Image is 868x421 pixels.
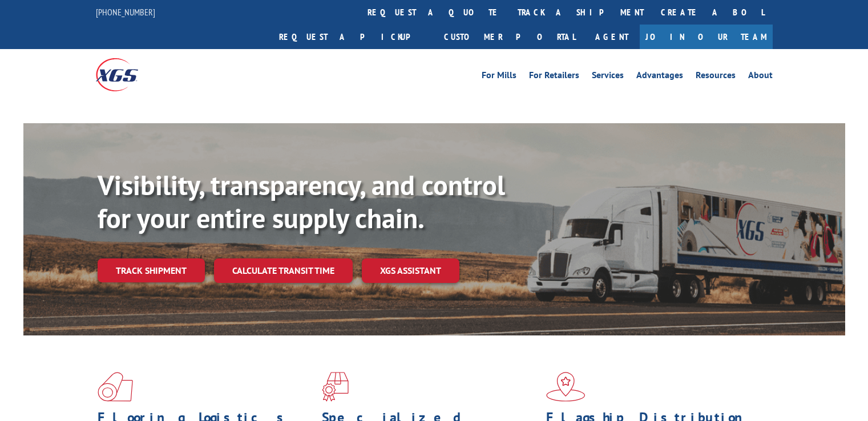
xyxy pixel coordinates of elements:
[584,25,640,49] a: Agent
[98,372,133,402] img: xgs-icon-total-supply-chain-intelligence-red
[592,71,624,83] a: Services
[98,258,205,282] a: Track shipment
[435,25,584,49] a: Customer Portal
[546,372,586,402] img: xgs-icon-flagship-distribution-model-red
[529,71,579,83] a: For Retailers
[636,71,683,83] a: Advantages
[96,6,155,18] a: [PHONE_NUMBER]
[98,167,505,236] b: Visibility, transparency, and control for your entire supply chain.
[362,258,459,283] a: XGS ASSISTANT
[482,71,516,83] a: For Mills
[748,71,773,83] a: About
[640,25,773,49] a: Join Our Team
[271,25,435,49] a: Request a pickup
[214,258,353,283] a: Calculate transit time
[696,71,736,83] a: Resources
[322,372,349,402] img: xgs-icon-focused-on-flooring-red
